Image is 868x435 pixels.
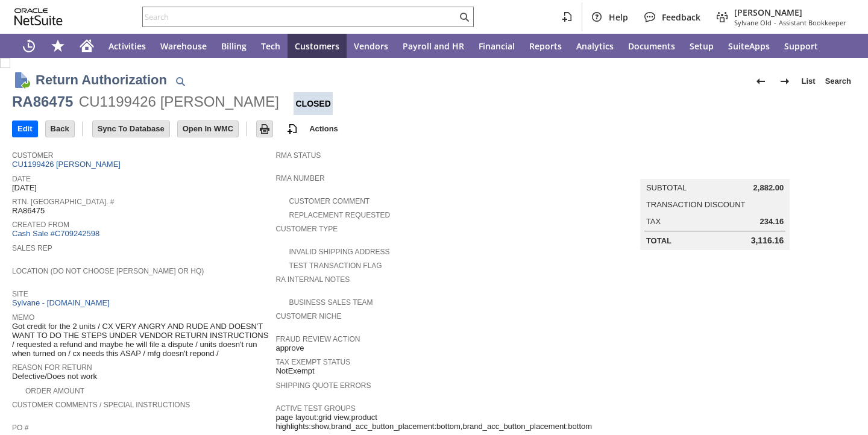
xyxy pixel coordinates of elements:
[93,121,169,137] input: Sync To Database
[275,366,314,376] span: NotExempt
[14,8,63,25] svg: logo
[254,34,288,58] a: Tech
[759,217,784,227] span: 234.16
[289,248,389,256] a: Invalid Shipping Address
[662,11,700,23] span: Feedback
[734,18,772,27] span: Sylvane Old
[690,40,714,52] span: Setup
[257,121,272,137] input: Print
[12,160,124,169] a: CU1199426 [PERSON_NAME]
[51,39,65,53] svg: Shortcuts
[288,34,347,58] a: Customers
[753,74,768,89] img: Previous
[275,381,371,390] a: Shipping Quote Errors
[12,322,269,358] span: Got credit for the 2 units / CX VERY ANGRY AND RUDE AND DOESN'T WANT TO DO THE STEPS UNDER VENDOR...
[108,40,146,52] span: Activities
[275,335,360,343] a: Fraud Review Action
[12,267,204,275] a: Location (Do Not Choose [PERSON_NAME] or HQ)
[721,34,777,58] a: SuiteApps
[12,198,114,206] a: Rtn. [GEOGRAPHIC_DATA]. #
[479,40,515,52] span: Financial
[751,236,784,246] span: 3,116.16
[753,183,784,193] span: 2,882.00
[522,34,569,58] a: Reports
[14,34,43,58] a: Recent Records
[289,261,382,270] a: Test Transaction Flag
[80,39,94,53] svg: Home
[275,413,592,431] span: page layout:grid view,product highlights:show,brand_acc_button_placement:bottom,brand_acc_button_...
[275,404,355,413] a: Active Test Groups
[12,401,190,409] a: Customer Comments / Special Instructions
[777,34,825,58] a: Support
[294,92,332,115] div: Closed
[295,40,339,52] span: Customers
[569,34,621,58] a: Analytics
[22,39,36,53] svg: Recent Records
[646,236,671,245] a: Total
[646,217,661,226] a: Tax
[289,211,390,219] a: Replacement Requested
[347,34,395,58] a: Vendors
[275,174,324,183] a: RMA Number
[101,34,153,58] a: Activities
[640,160,790,179] caption: Summary
[354,40,388,52] span: Vendors
[797,72,820,91] a: List
[12,175,31,183] a: Date
[576,40,614,52] span: Analytics
[646,183,687,192] a: Subtotal
[275,225,338,233] a: Customer Type
[261,40,280,52] span: Tech
[46,121,74,137] input: Back
[621,34,682,58] a: Documents
[12,151,53,160] a: Customer
[25,387,84,395] a: Order Amount
[774,18,776,27] span: -
[778,74,792,89] img: Next
[779,18,846,27] span: Assistant Bookkeeper
[457,10,471,24] svg: Search
[173,74,187,89] img: Quick Find
[43,34,72,58] div: Shortcuts
[72,34,101,58] a: Home
[12,221,69,229] a: Created From
[12,183,37,193] span: [DATE]
[12,92,73,111] div: RA86475
[784,40,818,52] span: Support
[36,70,167,90] h1: Return Authorization
[275,358,350,366] a: Tax Exempt Status
[12,206,45,216] span: RA86475
[12,290,28,298] a: Site
[12,229,99,238] a: Cash Sale #C709242598
[178,121,239,137] input: Open In WMC
[646,200,746,209] a: Transaction Discount
[13,121,37,137] input: Edit
[734,7,846,18] span: [PERSON_NAME]
[820,72,856,91] a: Search
[289,197,370,205] a: Customer Comment
[12,372,97,381] span: Defective/Does not work
[275,343,304,353] span: approve
[628,40,675,52] span: Documents
[529,40,562,52] span: Reports
[153,34,214,58] a: Warehouse
[275,151,321,160] a: RMA Status
[403,40,464,52] span: Payroll and HR
[12,363,92,372] a: Reason For Return
[79,92,279,111] div: CU1199426 [PERSON_NAME]
[143,10,457,24] input: Search
[12,244,52,252] a: Sales Rep
[12,298,113,307] a: Sylvane - [DOMAIN_NAME]
[221,40,247,52] span: Billing
[12,313,34,322] a: Memo
[285,122,300,136] img: add-record.svg
[395,34,471,58] a: Payroll and HR
[289,298,373,307] a: Business Sales Team
[471,34,522,58] a: Financial
[12,424,28,432] a: PO #
[682,34,721,58] a: Setup
[257,122,272,136] img: Print
[275,275,350,284] a: RA Internal Notes
[304,124,343,133] a: Actions
[160,40,207,52] span: Warehouse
